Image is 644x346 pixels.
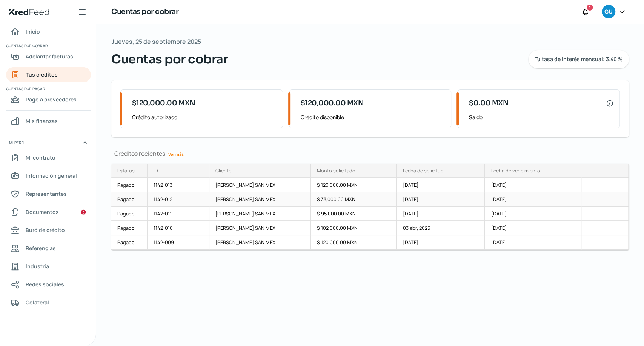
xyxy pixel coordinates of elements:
a: Representantes [6,186,91,201]
div: [PERSON_NAME] SANIMEX [209,192,311,207]
span: 1 [589,4,590,11]
div: ID [154,167,158,174]
span: Industria [26,261,49,271]
div: $ 120,000.00 MXN [311,178,397,192]
span: Adelantar facturas [26,52,73,61]
a: Pagado [111,235,148,250]
span: Documentos [26,207,59,217]
span: Representantes [26,189,67,198]
span: GU [604,8,612,17]
div: Fecha de vencimiento [491,167,540,174]
div: 03 abr, 2025 [397,221,485,235]
a: Información general [6,168,91,183]
div: [DATE] [397,207,485,221]
span: Inicio [26,27,40,36]
div: 1142-011 [148,207,209,221]
span: $120,000.00 MXN [132,98,195,108]
span: Pago a proveedores [26,95,77,104]
span: Mi contrato [26,153,55,162]
a: Pagado [111,221,148,235]
span: Redes sociales [26,280,64,289]
span: Crédito autorizado [132,112,277,122]
a: Pagado [111,178,148,192]
a: Industria [6,259,91,274]
div: $ 95,000.00 MXN [311,207,397,221]
span: Información general [26,171,77,180]
span: Crédito disponible [301,112,445,122]
div: [DATE] [485,235,581,250]
a: Tus créditos [6,67,91,82]
div: [DATE] [485,178,581,192]
div: $ 120,000.00 MXN [311,235,397,250]
a: Pagado [111,192,148,207]
div: [PERSON_NAME] SANIMEX [209,235,311,250]
div: [PERSON_NAME] SANIMEX [209,178,311,192]
span: Referencias [26,243,56,253]
div: $ 33,000.00 MXN [311,192,397,207]
div: $ 102,000.00 MXN [311,221,397,235]
div: Monto solicitado [317,167,355,174]
div: Fecha de solicitud [403,167,443,174]
div: 1142-010 [148,221,209,235]
div: [PERSON_NAME] SANIMEX [209,221,311,235]
a: Mis finanzas [6,114,91,129]
span: Saldo [469,112,613,122]
span: $120,000.00 MXN [301,98,364,108]
span: Mi perfil [9,139,26,146]
span: Cuentas por pagar [6,85,90,92]
a: Redes sociales [6,277,91,292]
div: [DATE] [485,207,581,221]
a: Inicio [6,24,91,39]
h1: Cuentas por cobrar [111,6,178,17]
span: Mis finanzas [26,116,58,126]
div: Estatus [117,167,135,174]
span: $0.00 MXN [469,98,509,108]
div: 1142-012 [148,192,209,207]
div: Cliente [215,167,231,174]
div: 1142-013 [148,178,209,192]
a: Referencias [6,241,91,256]
a: Adelantar facturas [6,49,91,64]
span: Tu tasa de interés mensual: 3.40 % [535,57,623,62]
div: Créditos recientes [111,149,629,158]
div: [DATE] [397,235,485,250]
div: 1142-009 [148,235,209,250]
a: Buró de crédito [6,223,91,238]
div: [DATE] [485,192,581,207]
span: Buró de crédito [26,225,65,235]
span: Cuentas por cobrar [111,50,228,68]
a: Pagado [111,207,148,221]
a: Colateral [6,295,91,310]
a: Mi contrato [6,150,91,165]
span: Jueves, 25 de septiembre 2025 [111,36,201,47]
a: Documentos [6,205,91,220]
span: Tus créditos [26,70,58,79]
div: [PERSON_NAME] SANIMEX [209,207,311,221]
a: Pago a proveedores [6,92,91,107]
span: Colateral [26,298,49,307]
span: Cuentas por cobrar [6,42,90,49]
div: [DATE] [397,192,485,207]
div: [DATE] [397,178,485,192]
div: [DATE] [485,221,581,235]
a: Ver más [165,148,187,160]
